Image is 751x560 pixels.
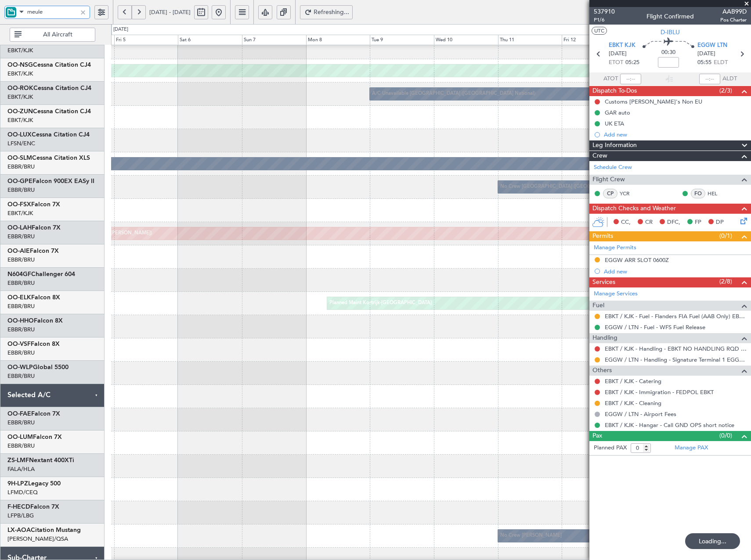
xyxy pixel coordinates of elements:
a: EBKT/KJK [7,70,33,78]
span: ALDT [722,75,737,83]
a: EBBR/BRU [7,256,35,264]
span: [DATE] [609,50,627,58]
div: Customs [PERSON_NAME]'s Non EU [605,98,702,105]
div: Wed 10 [434,35,498,45]
a: LFSN/ENC [7,140,35,147]
a: EBKT / KJK - Cleaning [605,399,661,407]
span: OO-VSF [7,341,31,347]
a: EGGW / LTN - Airport Fees [605,410,676,418]
a: EBKT / KJK - Fuel - Flanders FIA Fuel (AAB Only) EBKT / KJK [605,312,747,320]
div: FO [691,189,705,198]
span: Services [592,277,615,287]
a: OO-WLPGlobal 5500 [7,364,69,370]
a: ZS-LMFNextant 400XTi [7,457,74,463]
span: ZS-LMF [7,457,29,463]
span: CR [645,218,653,227]
a: Schedule Crew [594,163,632,172]
span: Others [592,366,612,376]
span: (2/3) [719,86,732,95]
span: ATOT [603,75,618,83]
span: (2/8) [719,277,732,286]
a: EBBR/BRU [7,372,35,380]
span: P1/6 [594,16,615,24]
div: Mon 8 [306,35,370,45]
div: Sun 7 [242,35,306,45]
input: Trip Account [27,5,77,18]
span: OO-SLM [7,155,32,161]
a: LX-AOACitation Mustang [7,527,81,533]
span: OO-ZUN [7,108,33,115]
span: OO-HHO [7,318,34,324]
div: Add new [604,131,747,138]
a: N604GFChallenger 604 [7,271,75,277]
a: EGGW / LTN - Handling - Signature Terminal 1 EGGW / LTN [605,356,747,363]
button: Refreshing... [300,5,353,19]
span: Permits [592,231,613,241]
a: EBBR/BRU [7,419,35,427]
a: LFMD/CEQ [7,488,38,496]
span: OO-ROK [7,85,33,91]
span: OO-LUM [7,434,33,440]
a: EBKT/KJK [7,209,33,217]
a: F-HECDFalcon 7X [7,504,59,510]
a: OO-SLMCessna Citation XLS [7,155,90,161]
a: 9H-LPZLegacy 500 [7,481,61,487]
span: ELDT [714,58,728,67]
span: Dispatch Checks and Weather [592,204,676,214]
span: OO-LUX [7,132,32,138]
a: EBBR/BRU [7,302,35,310]
span: (0/0) [719,431,732,440]
span: All Aircraft [23,32,92,38]
span: OO-ELK [7,294,31,301]
a: FALA/HLA [7,465,35,473]
span: ETOT [609,58,623,67]
a: OO-NSGCessna Citation CJ4 [7,62,91,68]
span: OO-FSX [7,201,31,208]
a: EBBR/BRU [7,186,35,194]
a: EBBR/BRU [7,349,35,357]
a: EBKT / KJK - Catering [605,377,661,385]
div: UK ETA [605,120,624,127]
a: OO-LUXCessna Citation CJ4 [7,132,90,138]
a: OO-FAEFalcon 7X [7,411,60,417]
a: Manage Permits [594,244,636,252]
span: 537910 [594,7,615,16]
span: 05:55 [697,58,711,67]
span: 05:25 [625,58,639,67]
span: DP [716,218,724,227]
a: EBKT / KJK - Hangar - Call GND OPS short notice [605,421,734,429]
a: Manage Services [594,290,638,298]
a: EBKT/KJK [7,93,33,101]
div: No Crew [GEOGRAPHIC_DATA] ([GEOGRAPHIC_DATA] National) [500,180,647,194]
div: GAR auto [605,109,630,116]
div: EGGW ARR SLOT 0600Z [605,256,669,264]
span: Crew [592,151,607,161]
a: OO-VSFFalcon 8X [7,341,60,347]
span: AAB99D [720,7,747,16]
a: OO-ELKFalcon 8X [7,294,60,301]
span: 00:30 [661,48,675,57]
span: Refreshing... [314,9,350,15]
span: F-HECD [7,504,30,510]
a: HEL [708,190,727,197]
a: EBKT / KJK - Immigration - FEDPOL EBKT [605,388,714,396]
span: N604GF [7,271,31,277]
span: Pos Charter [720,16,747,24]
div: [DATE] [113,26,128,33]
a: LFPB/LBG [7,512,34,520]
span: OO-LAH [7,225,32,231]
a: [PERSON_NAME]/QSA [7,535,68,543]
span: Flight Crew [592,175,625,185]
a: OO-LAHFalcon 7X [7,225,61,231]
a: YCR [620,190,639,197]
span: Handling [592,333,617,343]
span: OO-GPE [7,178,32,184]
a: OO-GPEFalcon 900EX EASy II [7,178,94,184]
span: DFC, [667,218,680,227]
span: Leg Information [592,140,637,151]
input: --:-- [620,74,641,84]
div: Fri 12 [562,35,626,45]
a: OO-AIEFalcon 7X [7,248,59,254]
a: EBBR/BRU [7,326,35,334]
span: Dispatch To-Dos [592,86,637,96]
